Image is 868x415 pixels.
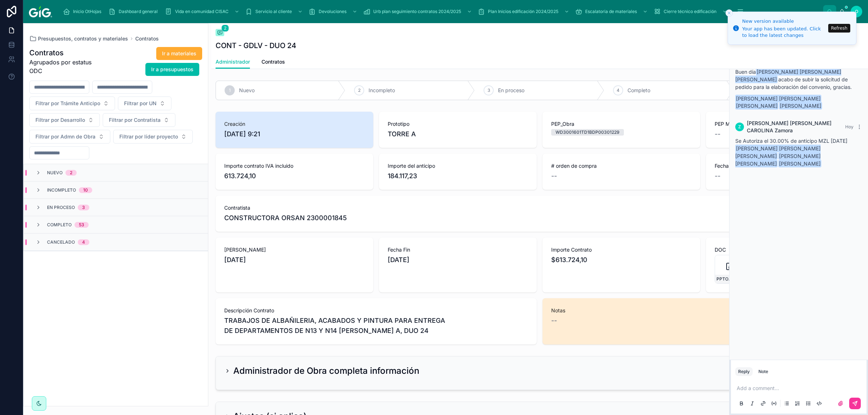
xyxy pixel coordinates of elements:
a: Servicio al cliente [243,5,306,18]
span: Notas [551,307,855,314]
span: Contratos [261,58,285,65]
span: Servicio al cliente [255,9,292,14]
span: Completo [627,87,650,94]
span: Nuevo [47,170,63,176]
div: Note [758,369,768,375]
span: Importe Contrato [551,246,692,253]
span: [PERSON_NAME] [735,102,778,110]
span: -- [551,316,557,326]
span: 3 [488,87,490,93]
span: Ir a materiales [162,50,196,57]
span: Contratista [224,204,855,211]
span: PEP Mat [715,120,855,128]
span: [PERSON_NAME] [PERSON_NAME] CAROLINA Zamora [747,120,845,134]
h1: Contratos [29,48,100,58]
a: Escalatoria de materiales [573,5,651,18]
span: 2 [358,87,361,93]
a: Dashboard general [106,5,163,18]
h1: CONT - GDLV - DUO 24 [216,40,296,51]
span: Nuevo [239,87,255,94]
span: [PERSON_NAME] [779,102,822,110]
span: 1 [229,87,231,93]
h2: Administrador de Obra completa información [233,365,419,377]
span: Ir a presupuestos [151,66,193,73]
span: Descripción Contrato [224,307,528,314]
span: Plan Inicios edificación 2024/2025 [488,9,558,14]
button: Refresh [828,24,850,33]
span: $613.724,10 [551,255,692,265]
button: 2 [216,29,224,38]
span: [PERSON_NAME] [PERSON_NAME] [735,152,821,167]
span: Filtrar por Contratista [109,116,161,124]
span: TRABAJOS DE ALBAÑILERIA, ACABADOS Y PINTURA PARA ENTREGA DE DEPARTAMENTOS DE N13 Y N14 [PERSON_NA... [224,316,528,336]
span: Dashboard general [119,9,158,14]
span: [DATE] [388,255,528,265]
span: Importe del anticipo [388,162,528,170]
button: Ir a materiales [156,47,202,60]
span: Fecha ODC programa [715,162,855,170]
div: 53 [79,222,84,228]
div: Your app has been updated. Click to load the latest changes [742,26,826,39]
a: Cierre técnico edificación [651,5,731,18]
div: scrollable content [58,4,823,20]
span: -- [715,171,720,181]
button: Select Button [103,113,175,127]
span: Completo [47,222,72,228]
span: 4 [617,87,620,93]
span: Presupuestos, contratos y materiales [38,35,128,42]
span: CONSTRUCTORA ORSAN 2300001845 [224,213,347,223]
span: O [855,9,858,14]
button: Select Button [113,130,193,144]
span: DOC [715,246,855,253]
a: Administrador [216,55,250,69]
span: En proceso [47,205,75,210]
span: # orden de compra [551,162,692,170]
span: Urb plan seguimiento contratos 2024/2025 [373,9,461,14]
a: Urb plan seguimiento contratos 2024/2025 [361,5,476,18]
button: Reply [735,367,753,376]
a: Presupuestos, contratos y materiales [29,35,128,42]
p: Buen día acabo de subir la solicitud de pedido para la elaboración del convenio, gracias. [735,68,862,91]
div: 3 [82,205,85,210]
a: Plan Inicios edificación 2024/2025 [476,5,573,18]
span: Agrupados por estatus ODC [29,58,100,75]
a: Contratos [261,55,285,70]
div: New version available [742,18,826,25]
span: Fecha Fin [388,246,528,253]
span: Prototipo [388,120,528,128]
span: [DATE] 9:21 [224,129,365,139]
span: Incompleto [369,87,395,94]
span: Filtrar por Desarrollo [35,116,85,124]
img: App logo [29,6,52,17]
span: Devoluciones [319,9,346,14]
span: En proceso [498,87,524,94]
span: Administrador [216,58,250,65]
span: [DATE] [224,255,365,265]
span: Creación [224,120,365,128]
span: 2 [221,25,229,32]
div: WD3001601TD1BDP00301229 [556,129,620,136]
span: Cancelado [47,239,75,245]
button: Note [756,367,771,376]
span: Incompleto [47,187,76,193]
a: Vida en comunidad CISAC [163,5,243,18]
button: Select Button [29,113,100,127]
span: Cierre técnico edificación [664,9,716,14]
div: 4 [82,239,85,245]
span: [PERSON_NAME] [PERSON_NAME] [PERSON_NAME] [735,145,821,160]
button: Ir a presupuestos [145,63,199,76]
span: 184.117,23 [388,171,528,181]
span: [PERSON_NAME] [PERSON_NAME] [735,95,821,102]
span: [PERSON_NAME] [778,160,821,167]
p: Se Autoriza el 30.00% de anticipo MZL [DATE] [735,137,862,167]
a: Contratos [135,35,159,42]
div: 10 [83,187,88,193]
a: Inicio OtHojas [61,5,106,18]
span: Hoy [845,124,854,129]
span: Escalatoria de materiales [585,9,637,14]
span: Filtrar por Trámite Anticipo [35,100,100,107]
div: 2 [70,170,72,176]
span: PPTO---GDLV---DUO-24---DETALLADO-DE-DEPARTAMENTOS-TORRE-A-NIVEL-13-Y-14---[GEOGRAPHIC_DATA] [716,276,733,282]
span: [PERSON_NAME] [224,246,365,253]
